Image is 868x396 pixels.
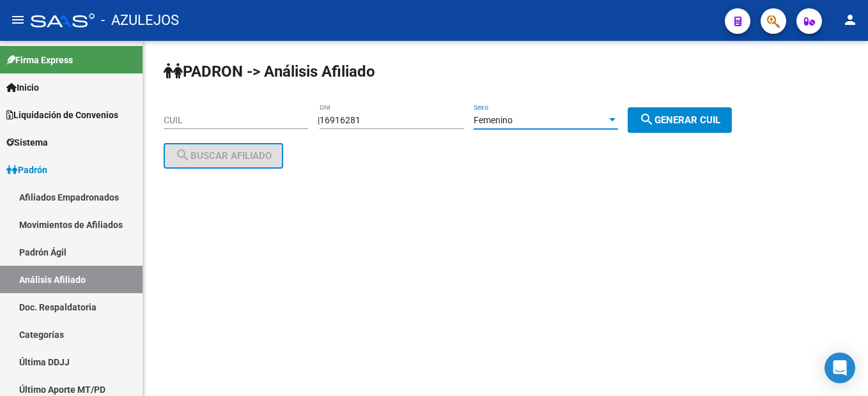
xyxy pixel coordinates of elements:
mat-icon: person [842,12,858,27]
span: Generar CUIL [639,114,720,126]
mat-icon: menu [10,12,26,27]
div: Open Intercom Messenger [825,353,855,383]
span: Padrón [6,163,47,177]
span: Liquidación de Convenios [6,108,118,122]
span: Firma Express [6,53,73,67]
span: Femenino [474,115,513,125]
span: Buscar afiliado [175,150,272,162]
span: Sistema [6,135,48,149]
button: Generar CUIL [628,107,732,133]
div: | [318,115,741,125]
button: Buscar afiliado [164,143,283,169]
span: - AZULEJOS [101,6,179,34]
span: Inicio [6,80,39,95]
strong: PADRON -> Análisis Afiliado [164,63,375,80]
mat-icon: search [639,112,655,127]
mat-icon: search [175,148,190,163]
